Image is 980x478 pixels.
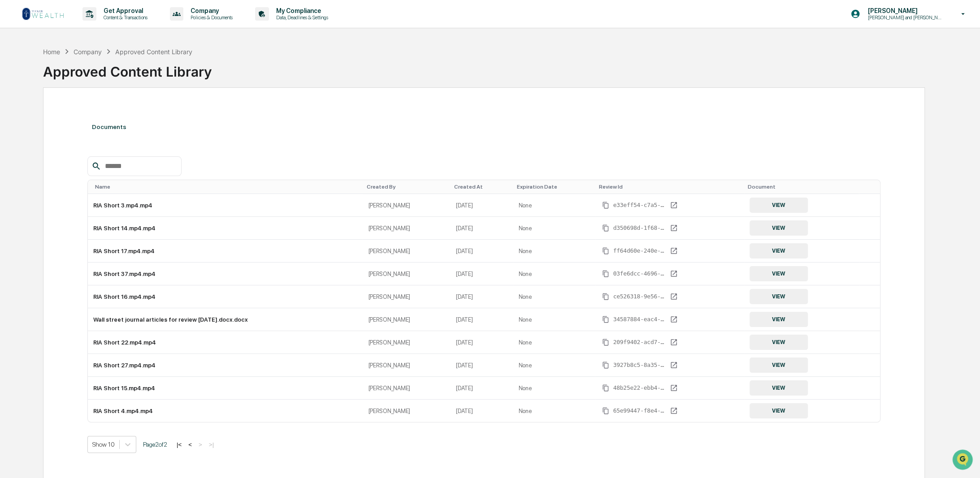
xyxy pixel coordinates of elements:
[269,14,333,21] p: Data, Deadlines & Settings
[668,268,679,279] a: View Review
[196,441,205,448] button: >
[63,151,108,158] a: Powered byPylon
[451,354,513,377] td: [DATE]
[600,405,611,416] button: Copy Id
[5,126,60,142] a: 🔎Data Lookup
[9,130,16,138] div: 🔎
[451,285,513,308] td: [DATE]
[513,377,595,400] td: None
[115,48,192,56] div: Approved Content Library
[454,184,510,190] div: Toggle SortBy
[517,184,592,190] div: Toggle SortBy
[5,109,61,125] a: 🖐️Preclearance
[613,202,667,209] span: e33eff54-c7a5-46c8-8132-2f63eaf6ad82
[88,354,363,377] td: RIA Short 27.mp4.mp4
[9,18,163,33] p: How can we help?
[363,400,451,422] td: [PERSON_NAME]
[96,14,152,21] p: Content & Transactions
[74,48,102,56] div: Company
[9,113,16,121] div: 🖐️
[598,184,741,190] div: Toggle SortBy
[18,129,56,138] span: Data Lookup
[613,270,667,277] span: 03fe6dcc-4696-41ce-9ca1-060ba3a4e2a5
[451,217,513,240] td: [DATE]
[951,448,976,473] iframe: Open customer support
[88,331,363,354] td: RIA Short 22.mp4.mp4
[600,383,611,393] button: Copy Id
[9,68,25,84] img: 1746055101610-c473b297-6a78-478c-a979-82029cc54cd1
[513,400,595,422] td: None
[363,285,451,308] td: [PERSON_NAME]
[513,354,595,377] td: None
[600,268,611,279] button: Copy Id
[750,403,808,418] button: VIEW
[513,263,595,285] td: None
[866,184,876,190] div: Toggle SortBy
[363,308,451,331] td: [PERSON_NAME]
[860,14,948,21] p: [PERSON_NAME] and [PERSON_NAME] Onboarding
[513,308,595,331] td: None
[600,314,611,325] button: Copy Id
[860,7,948,14] p: [PERSON_NAME]
[750,335,808,350] button: VIEW
[668,314,679,325] a: View Review
[363,194,451,217] td: [PERSON_NAME]
[613,339,667,346] span: 209f9402-acd7-4762-963e-3606ae19c577
[668,223,679,233] a: View Review
[18,112,58,121] span: Preclearance
[43,48,60,56] div: Home
[668,200,679,211] a: View Review
[183,14,237,21] p: Policies & Documents
[43,56,925,80] div: Approved Content Library
[613,407,667,414] span: 65e99447-f8e4-4cac-a0db-60f24048d90a
[668,405,679,416] a: View Review
[88,285,363,308] td: RIA Short 16.mp4.mp4
[87,114,880,139] div: Documents
[143,441,167,448] span: Page 2 of 2
[613,362,667,369] span: 3927b8c5-8a35-4099-90c7-b67afc85be7e
[30,68,147,77] div: Start new chat
[668,383,679,393] a: View Review
[88,194,363,217] td: RIA Short 3.mp4.mp4
[748,184,855,190] div: Toggle SortBy
[668,337,679,348] a: View Review
[750,357,808,373] button: VIEW
[600,291,611,302] button: Copy Id
[269,7,333,14] p: My Compliance
[451,240,513,263] td: [DATE]
[613,316,667,323] span: 34587884-eac4-4703-a4a8-5ce54418169a
[613,384,667,392] span: 48b25e22-ebb4-44bc-af43-c062ef5b8af4
[363,263,451,285] td: [PERSON_NAME]
[613,293,667,300] span: ce526318-9e56-4bc1-95db-67981dc2e3d3
[88,263,363,285] td: RIA Short 37.mp4.mp4
[451,263,513,285] td: [DATE]
[451,377,513,400] td: [DATE]
[451,308,513,331] td: [DATE]
[750,198,808,213] button: VIEW
[750,266,808,281] button: VIEW
[366,184,447,190] div: Toggle SortBy
[30,77,113,84] div: We're available if you need us!
[363,240,451,263] td: [PERSON_NAME]
[750,289,808,304] button: VIEW
[89,151,108,158] span: Pylon
[668,360,679,370] a: View Review
[600,200,611,211] button: Copy Id
[668,245,679,256] a: View Review
[613,224,667,232] span: d350698d-1f68-4d7e-a3bb-c719706ad87e
[88,217,363,240] td: RIA Short 14.mp4.mp4
[668,291,679,302] a: View Review
[186,441,195,448] button: <
[513,194,595,217] td: None
[88,308,363,331] td: Wall street journal articles for review [DATE].docx.docx
[61,109,115,125] a: 🗄️Attestations
[174,441,184,448] button: |<
[600,223,611,233] button: Copy Id
[183,7,237,14] p: Company
[152,71,163,82] button: Start new chat
[88,240,363,263] td: RIA Short 17.mp4.mp4
[88,377,363,400] td: RIA Short 15.mp4.mp4
[750,243,808,258] button: VIEW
